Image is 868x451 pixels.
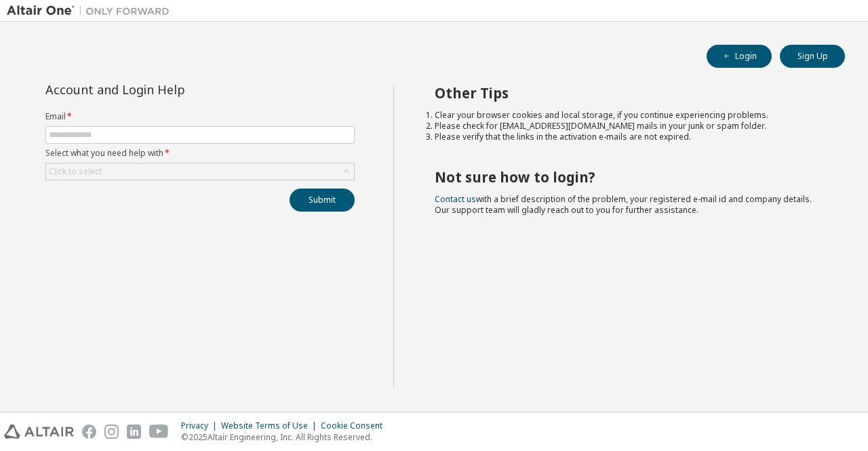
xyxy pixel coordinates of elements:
div: Website Terms of Use [221,420,321,431]
a: Contact us [435,193,476,205]
h2: Not sure how to login? [435,168,821,186]
img: altair_logo.svg [4,425,74,439]
img: linkedin.svg [127,425,141,439]
span: with a brief description of the problem, your registered e-mail id and company details. Our suppo... [435,193,812,216]
p: © 2025 Altair Engineering, Inc. All Rights Reserved. [181,431,391,443]
li: Clear your browser cookies and local storage, if you continue experiencing problems. [435,110,821,121]
h2: Other Tips [435,84,821,102]
img: youtube.svg [149,425,169,439]
div: Click to select [46,163,354,180]
label: Email [45,111,355,122]
img: instagram.svg [104,425,119,439]
button: Sign Up [780,45,845,68]
button: Login [707,45,772,68]
li: Please check for [EMAIL_ADDRESS][DOMAIN_NAME] mails in your junk or spam folder. [435,121,821,132]
div: Privacy [181,420,221,431]
button: Submit [290,189,355,212]
div: Click to select [49,166,102,177]
div: Account and Login Help [45,84,293,95]
div: Cookie Consent [321,420,391,431]
li: Please verify that the links in the activation e-mails are not expired. [435,132,821,142]
label: Select what you need help with [45,148,355,159]
img: Altair One [7,4,176,18]
img: facebook.svg [82,425,96,439]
